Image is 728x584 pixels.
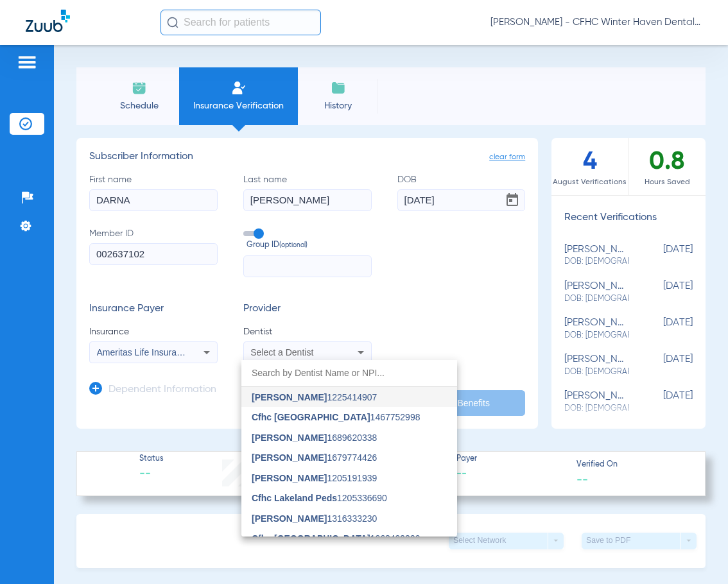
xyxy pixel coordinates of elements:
[252,413,420,422] span: 1467752998
[252,412,370,422] span: Cfhc [GEOGRAPHIC_DATA]
[252,473,327,483] span: [PERSON_NAME]
[252,534,420,543] span: 1063409290
[252,393,377,402] span: 1225414907
[252,474,377,483] span: 1205191939
[252,433,327,443] span: [PERSON_NAME]
[252,514,377,523] span: 1316333230
[252,452,327,463] span: [PERSON_NAME]
[252,513,327,524] span: [PERSON_NAME]
[252,494,387,502] span: 1205336690
[241,360,457,386] input: dropdown search
[252,493,337,503] span: Cfhc Lakeland Peds
[252,533,370,544] span: Cfhc [GEOGRAPHIC_DATA]
[252,392,327,402] span: [PERSON_NAME]
[664,522,728,584] iframe: Chat Widget
[252,433,377,442] span: 1689620338
[252,453,377,462] span: 1679774426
